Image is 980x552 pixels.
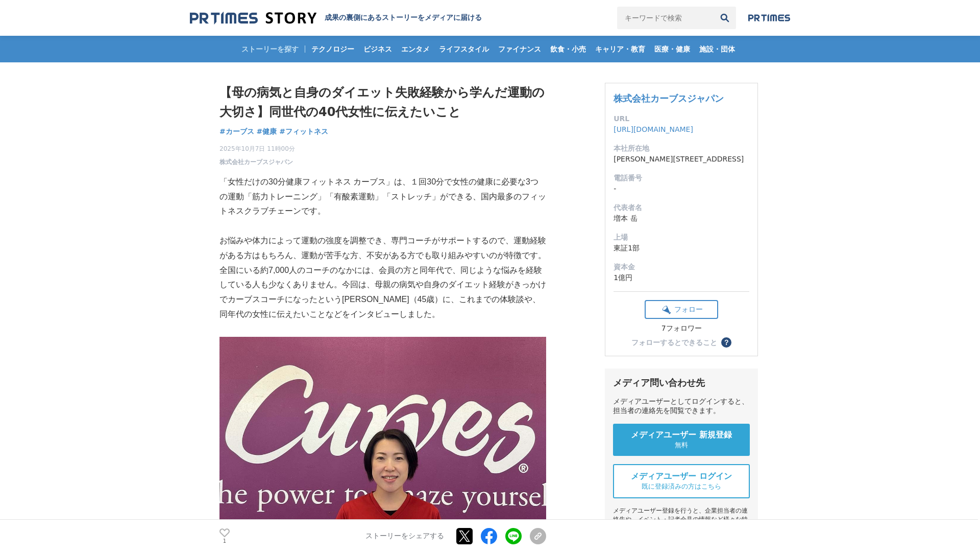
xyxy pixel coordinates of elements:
[614,173,749,183] dt: 電話番号
[613,464,750,498] a: メディアユーザー ログイン 既に登録済みの方はこちら
[190,11,316,25] img: 成果の裏側にあるストーリーをメディアに届ける
[494,36,545,62] a: ファイナンス
[721,337,731,348] button: ？
[613,424,750,456] a: メディアユーザー 新規登録 無料
[397,36,434,62] a: エンタメ
[695,44,739,54] span: 施設・団体
[748,14,790,22] img: prtimes
[714,7,736,29] button: 検索
[219,234,546,263] p: お悩みや体力によって運動の強度を調整でき、専門コーチがサポートするので、運動経験がある方はもちろん、運動が苦手な方、不安がある方でも取り組みやすいのが特徴です。
[695,36,739,62] a: 施設・団体
[613,377,750,389] div: メディア問い合わせ先
[365,532,444,541] p: ストーリーをシェアする
[546,36,590,62] a: 飲食・小売
[219,144,295,153] span: 2025年10月7日 11時00分
[219,175,546,219] p: 「女性だけの30分健康フィットネス カーブス」は、１回30分で女性の健康に必要な3つの運動「筋力トレーニング」「有酸素運動」「ストレッチ」ができる、国内最多のフィットネスクラブチェーンです。
[614,125,693,133] a: [URL][DOMAIN_NAME]
[435,44,493,54] span: ライフスタイル
[631,339,717,346] div: フォローするとできること
[219,157,293,167] a: 株式会社カーブスジャパン
[591,36,649,62] a: キャリア・教育
[190,11,482,25] a: 成果の裏側にあるストーリーをメディアに届ける 成果の裏側にあるストーリーをメディアに届ける
[645,324,718,333] div: 7フォロワー
[307,44,358,54] span: テクノロジー
[219,263,546,322] p: 全国にいる約7,000人のコーチのなかには、会員の方と同年代で、同じような悩みを経験している人も少なくありません。今回は、母親の病気や自身のダイエット経験がきっかけでカーブスコーチになったという...
[359,44,396,54] span: ビジネス
[614,262,749,272] dt: 資本金
[645,300,718,319] button: フォロー
[325,13,482,22] h2: 成果の裏側にあるストーリーをメディアに届ける
[219,126,254,137] a: #カーブス
[631,471,732,482] span: メディアユーザー ログイン
[494,44,545,54] span: ファイナンス
[614,213,749,224] dd: 増本 岳
[279,127,328,136] span: #フィットネス
[613,397,750,416] div: メディアユーザーとしてログインすると、担当者の連絡先を閲覧できます。
[614,113,749,124] dt: URL
[650,44,694,54] span: 医療・健康
[631,430,732,441] span: メディアユーザー 新規登録
[614,243,749,254] dd: 東証1部
[257,126,277,137] a: #健康
[614,143,749,154] dt: 本社所在地
[614,202,749,213] dt: 代表者名
[219,83,546,122] h1: 【母の病気と自身のダイエット失敗経験から学んだ運動の大切さ】同世代の40代女性に伝えたいこと
[650,36,694,62] a: 医療・健康
[642,482,721,491] span: 既に登録済みの方はこちら
[546,44,590,54] span: 飲食・小売
[219,538,230,543] p: 1
[397,44,434,54] span: エンタメ
[435,36,493,62] a: ライフスタイル
[723,339,730,346] span: ？
[591,44,649,54] span: キャリア・教育
[614,272,749,283] dd: 1億円
[279,126,328,137] a: #フィットネス
[613,507,750,550] div: メディアユーザー登録を行うと、企業担当者の連絡先や、イベント・記者会見の情報など様々な特記情報を閲覧できます。 ※内容はストーリー・プレスリリースにより異なります。
[307,36,358,62] a: テクノロジー
[614,154,749,165] dd: [PERSON_NAME][STREET_ADDRESS]
[219,127,254,136] span: #カーブス
[614,183,749,194] dd: -
[614,232,749,243] dt: 上場
[359,36,396,62] a: ビジネス
[614,93,724,104] a: 株式会社カーブスジャパン
[675,441,688,450] span: 無料
[617,7,714,29] input: キーワードで検索
[257,127,277,136] span: #健康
